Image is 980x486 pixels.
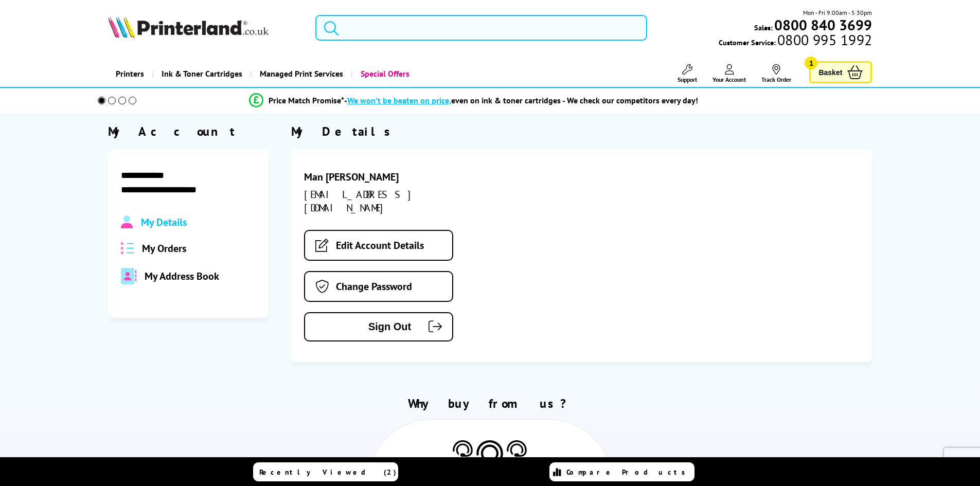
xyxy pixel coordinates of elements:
b: 0800 840 3699 [774,15,872,34]
span: Recently Viewed (2) [259,467,397,477]
span: Sales: [754,23,773,32]
h2: Why buy from us? [108,395,872,411]
span: Support [678,76,697,83]
span: Basket [818,65,842,79]
button: Sign Out [304,312,453,341]
div: Man [PERSON_NAME] [304,170,487,184]
a: Change Password [304,271,453,302]
a: Edit Account Details [304,230,453,261]
a: Basket 1 [809,61,872,83]
span: Price Match Promise* [269,95,344,105]
a: Printers [108,61,152,87]
img: Printer Experts [505,440,528,466]
div: My Details [291,123,872,139]
a: Printerland Logo [108,15,303,40]
span: Mon - Fri 9:00am - 5:30pm [803,8,872,17]
a: Special Offers [351,61,417,87]
div: - even on ink & toner cartridges - We check our competitors every day! [344,95,698,105]
span: Customer Service: [719,35,872,47]
span: Ink & Toner Cartridges [162,61,242,87]
a: Track Order [761,64,791,83]
span: Compare Products [566,467,691,477]
a: Support [678,64,697,83]
span: 0800 995 1992 [776,35,872,45]
li: modal_Promise [84,92,864,110]
span: We won’t be beaten on price, [347,95,451,105]
span: Your Account [712,76,746,83]
img: Profile.svg [121,215,133,229]
a: Managed Print Services [250,61,351,87]
span: 1 [805,57,817,69]
a: Recently Viewed (2) [253,462,398,481]
div: My Account [108,123,269,139]
span: My Details [141,215,187,229]
span: My Address Book [145,269,219,283]
span: My Orders [142,242,186,255]
a: Compare Products [549,462,694,481]
img: Printer Experts [451,440,474,466]
img: Printer Experts [474,440,505,476]
img: Printerland Logo [108,15,269,38]
a: 0800 840 3699 [773,20,872,30]
img: all-order.svg [121,242,134,254]
a: Ink & Toner Cartridges [152,61,250,87]
span: Sign Out [320,321,411,333]
div: [EMAIL_ADDRESS][DOMAIN_NAME] [304,188,487,214]
img: address-book-duotone-solid.svg [121,268,136,284]
a: Your Account [712,64,746,83]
